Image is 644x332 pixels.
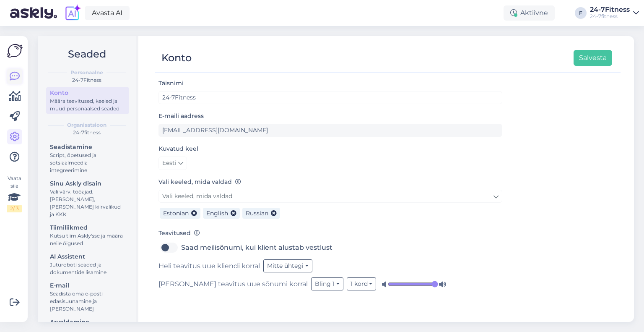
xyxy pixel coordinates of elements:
div: 24-7fitness [44,129,129,136]
div: 24-7fitness [590,13,630,20]
div: Konto [161,50,192,66]
a: TiimiliikmedKutsu tiim Askly'sse ja määra neile õigused [46,222,129,248]
div: Seadistamine [50,143,125,152]
a: SeadistamineScript, õpetused ja sotsiaalmeedia integreerimine [46,141,129,175]
div: Juturoboti seaded ja dokumentide lisamine [50,261,125,276]
input: Sisesta e-maili aadress [158,124,502,137]
div: Script, õpetused ja sotsiaalmeedia integreerimine [50,152,125,174]
span: Eesti [162,159,177,168]
span: English [206,209,228,217]
label: E-maili aadress [158,112,204,120]
label: Kuvatud keel [158,144,198,153]
a: E-mailSeadista oma e-posti edasisuunamine ja [PERSON_NAME] [46,280,129,314]
div: Kutsu tiim Askly'sse ja määra neile õigused [50,232,125,247]
label: Saad meilisõnumi, kui klient alustab vestlust [181,241,332,254]
span: Russian [246,209,268,217]
b: Organisatsioon [67,121,106,129]
button: Bling 1 [311,277,343,290]
input: Sisesta nimi [158,91,502,104]
button: Mitte ühtegi [263,259,312,272]
h2: Seaded [44,46,129,62]
div: Tiimiliikmed [50,223,125,232]
div: F [575,7,587,19]
label: Teavitused [158,229,200,238]
div: Määra teavitused, keeled ja muud personaalsed seaded [50,97,125,112]
div: 2 / 3 [7,205,22,212]
div: 24-7Fitness [44,76,129,84]
div: Aktiivne [504,5,555,21]
div: 24-7Fitness [590,6,630,13]
div: [PERSON_NAME] teavitus uue sõnumi korral [158,277,502,290]
a: KontoMäära teavitused, keeled ja muud personaalsed seaded [46,87,129,114]
button: 1 kord [347,277,377,290]
img: Askly Logo [7,43,23,59]
div: Sinu Askly disain [50,179,125,188]
button: Salvesta [574,50,612,66]
a: Eesti [158,157,187,170]
span: Estonian [163,209,189,217]
a: AI AssistentJuturoboti seaded ja dokumentide lisamine [46,251,129,277]
div: Seadista oma e-posti edasisuunamine ja [PERSON_NAME] [50,290,125,313]
div: Vaata siia [7,175,22,212]
a: Sinu Askly disainVali värv, tööajad, [PERSON_NAME], [PERSON_NAME] kiirvalikud ja KKK [46,178,129,220]
div: AI Assistent [50,252,125,261]
img: explore-ai [64,4,81,22]
a: Vali keeled, mida valdad [158,190,502,203]
div: Vali värv, tööajad, [PERSON_NAME], [PERSON_NAME] kiirvalikud ja KKK [50,188,125,218]
b: Personaalne [70,69,103,76]
div: Heli teavitus uue kliendi korral [158,259,502,272]
span: Vali keeled, mida valdad [162,192,232,200]
div: Konto [50,89,125,97]
div: E-mail [50,281,125,290]
label: Täisnimi [158,79,184,88]
a: 24-7Fitness24-7fitness [590,6,639,20]
div: Arveldamine [50,318,125,327]
a: Avasta AI [85,6,130,20]
label: Vali keeled, mida valdad [158,178,241,186]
